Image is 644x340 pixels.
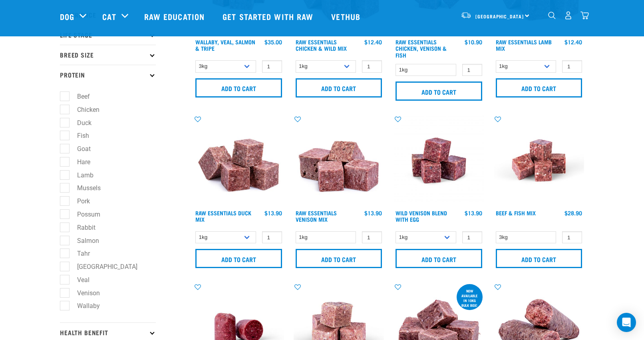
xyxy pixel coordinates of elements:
[396,82,482,101] input: Add to cart
[195,249,282,268] input: Add to cart
[396,249,482,268] input: Add to cart
[64,209,103,219] label: Possum
[262,60,282,73] input: 1
[102,10,116,22] a: Cat
[64,91,93,101] label: Beef
[60,65,156,85] p: Protein
[64,236,102,246] label: Salmon
[296,78,382,97] input: Add to cart
[296,40,347,50] a: Raw Essentials Chicken & Wild Mix
[195,78,282,97] input: Add to cart
[564,11,572,20] img: user.png
[494,115,584,206] img: Beef Mackerel 1
[215,0,323,32] a: Get started with Raw
[564,210,582,216] div: $28.90
[136,0,215,32] a: Raw Education
[580,11,589,20] img: home-icon@2x.png
[564,39,582,45] div: $12.40
[64,301,103,311] label: Wallaby
[64,196,93,206] label: Pork
[64,105,103,115] label: Chicken
[362,231,382,244] input: 1
[475,15,524,18] span: [GEOGRAPHIC_DATA]
[64,183,104,193] label: Mussels
[548,12,556,19] img: home-icon-1@2x.png
[262,231,282,244] input: 1
[296,249,382,268] input: Add to cart
[64,288,103,298] label: Venison
[396,211,447,221] a: Wild Venison Blend with Egg
[364,39,382,45] div: $12.40
[193,115,284,206] img: ?1041 RE Lamb Mix 01
[462,64,482,76] input: 1
[195,211,251,221] a: Raw Essentials Duck Mix
[64,223,99,233] label: Rabbit
[323,0,370,32] a: Vethub
[496,211,536,214] a: Beef & Fish Mix
[64,118,95,128] label: Duck
[364,210,382,216] div: $13.90
[462,231,482,244] input: 1
[296,211,337,221] a: Raw Essentials Venison Mix
[64,157,93,167] label: Hare
[465,39,482,45] div: $10.90
[64,262,141,272] label: [GEOGRAPHIC_DATA]
[617,313,636,332] div: Open Intercom Messenger
[64,131,92,141] label: Fish
[457,285,483,311] div: now available in 10kg bulk box!
[396,40,447,56] a: Raw Essentials Chicken, Venison & Fish
[496,78,582,97] input: Add to cart
[60,10,74,22] a: Dog
[64,170,97,180] label: Lamb
[60,45,156,65] p: Breed Size
[294,115,384,206] img: 1113 RE Venison Mix 01
[64,144,94,154] label: Goat
[465,210,482,216] div: $13.90
[264,39,282,45] div: $35.00
[64,275,93,285] label: Veal
[562,231,582,244] input: 1
[264,210,282,216] div: $13.90
[195,40,255,50] a: Wallaby, Veal, Salmon & Tripe
[562,60,582,73] input: 1
[394,115,484,206] img: Venison Egg 1616
[64,249,93,258] label: Tahr
[362,60,382,73] input: 1
[461,12,471,19] img: van-moving.png
[496,249,582,268] input: Add to cart
[496,40,552,50] a: Raw Essentials Lamb Mix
